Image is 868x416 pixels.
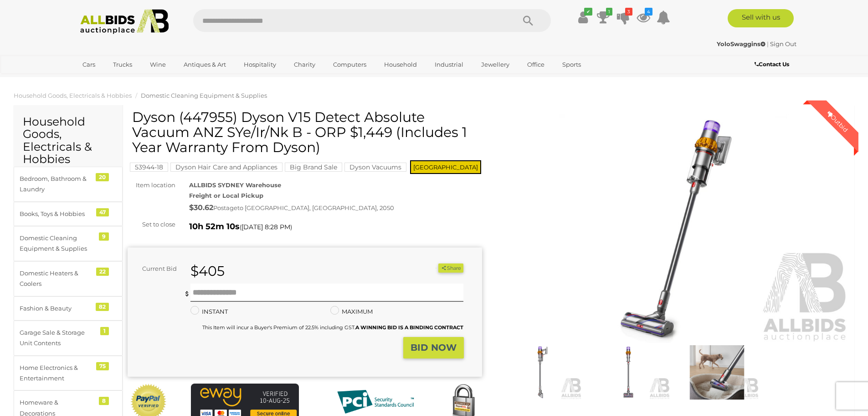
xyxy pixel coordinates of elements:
[132,110,480,155] h1: Dyson (447955) Dyson V15 Detect Absolute Vacuum ANZ SYe/Ir/Nk B - ORP $1,449 (Includes 1 Year War...
[144,57,172,72] a: Wine
[14,92,132,99] a: Household Goods, Electricals & Hobbies
[429,57,469,72] a: Industrial
[130,163,168,172] mark: 53944-18
[14,202,123,226] a: Books, Toys & Hobbies 47
[576,9,590,26] a: ✔
[498,345,582,400] img: Dyson (447955) Dyson V15 Detect Absolute Vacuum ANZ SYe/Ir/Nk B - ORP $1,449 (Includes 1 Year War...
[96,173,109,181] div: 20
[96,303,109,311] div: 82
[20,268,95,290] div: Domestic Heaters & Coolers
[100,327,109,335] div: 1
[14,167,123,202] a: Bedroom, Bathroom & Laundry 20
[99,397,109,405] div: 8
[596,9,610,26] a: 1
[606,8,612,16] i: 1
[130,163,168,171] a: 53944-18
[20,209,95,219] div: Books, Toys & Hobbies
[770,40,796,47] a: Sign Out
[817,100,858,142] div: Outbid
[241,223,290,231] span: [DATE] 8:28 PM
[20,327,95,349] div: Garage Sale & Storage Unit Contents
[20,303,95,314] div: Fashion & Beauty
[728,9,794,27] a: Sell with us
[378,57,423,72] a: Household
[355,324,463,331] b: A WINNING BID IS A BINDING CONTRACT
[521,57,550,72] a: Office
[428,263,437,273] li: Unwatch this item
[190,263,225,279] strong: $405
[189,181,281,189] strong: ALLBIDS SYDNEY Warehouse
[344,163,406,172] mark: Dyson Vacuums
[14,226,123,261] a: Domestic Cleaning Equipment & Supplies 9
[344,163,406,171] a: Dyson Vacuums
[584,8,592,16] i: ✔
[616,9,630,26] a: 3
[96,208,109,216] div: 47
[23,116,113,166] h2: Household Goods, Electricals & Hobbies
[96,268,109,276] div: 22
[77,57,101,72] a: Cars
[330,306,373,317] label: MAXIMUM
[637,9,650,26] a: 4
[496,114,850,343] img: Dyson (447955) Dyson V15 Detect Absolute Vacuum ANZ SYe/Ir/Nk B - ORP $1,449 (Includes 1 Year War...
[240,223,292,231] span: ( )
[20,233,95,254] div: Domestic Cleaning Equipment & Supplies
[14,356,123,391] a: Home Electronics & Entertainment 75
[77,72,153,87] a: [GEOGRAPHIC_DATA]
[755,59,791,69] a: Contact Us
[14,296,123,321] a: Fashion & Beauty 82
[189,201,482,215] div: Postage
[202,324,463,331] small: This Item will incur a Buyer's Premium of 22.5% including GST.
[556,57,587,72] a: Sports
[170,163,282,171] a: Dyson Hair Care and Appliances
[14,261,123,296] a: Domestic Heaters & Coolers 22
[410,160,481,174] span: [GEOGRAPHIC_DATA]
[285,163,342,172] mark: Big Brand Sale
[767,40,769,47] span: |
[189,192,263,199] strong: Freight or Local Pickup
[190,306,228,317] label: INSTANT
[121,180,182,190] div: Item location
[675,345,759,400] img: Dyson (447955) Dyson V15 Detect Absolute Vacuum ANZ SYe/Ir/Nk B - ORP $1,449 (Includes 1 Year War...
[717,40,765,47] strong: YoloSwaggins
[645,8,652,16] i: 4
[717,40,767,47] a: YoloSwaggins
[20,174,95,195] div: Bedroom, Bathroom & Laundry
[20,363,95,384] div: Home Electronics & Entertainment
[14,321,123,356] a: Garage Sale & Storage Unit Contents 1
[505,9,551,32] button: Search
[141,92,267,99] a: Domestic Cleaning Equipment & Supplies
[99,232,109,241] div: 9
[288,57,321,72] a: Charity
[237,204,394,211] span: to [GEOGRAPHIC_DATA], [GEOGRAPHIC_DATA], 2050
[411,342,457,353] strong: BID NOW
[238,57,282,72] a: Hospitality
[75,9,174,34] img: Allbids.com.au
[586,345,670,400] img: Dyson (447955) Dyson V15 Detect Absolute Vacuum ANZ SYe/Ir/Nk B - ORP $1,449 (Includes 1 Year War...
[121,219,182,230] div: Set to close
[96,362,109,370] div: 75
[107,57,138,72] a: Trucks
[189,221,240,232] strong: 10h 52m 10s
[438,263,463,273] button: Share
[128,263,184,274] div: Current Bid
[755,61,789,68] b: Contact Us
[327,57,372,72] a: Computers
[475,57,515,72] a: Jewellery
[178,57,232,72] a: Antiques & Art
[170,163,282,172] mark: Dyson Hair Care and Appliances
[189,203,213,212] strong: $30.62
[403,337,464,358] button: BID NOW
[285,163,342,171] a: Big Brand Sale
[625,8,632,16] i: 3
